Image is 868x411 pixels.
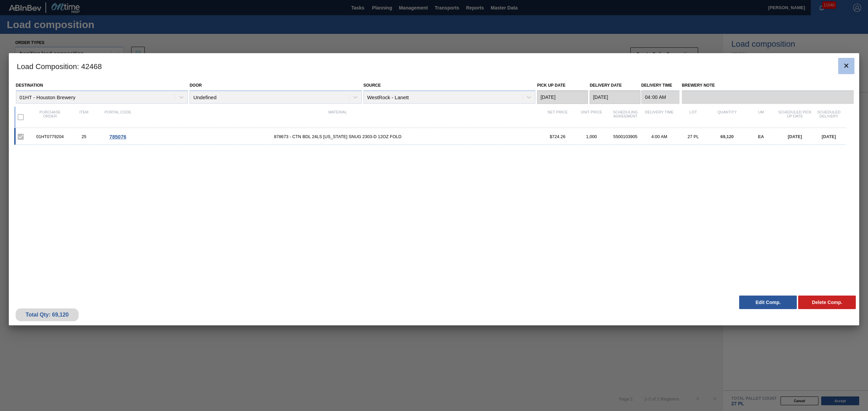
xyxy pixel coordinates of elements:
div: Net Price [540,110,574,124]
div: Unit Price [574,110,608,124]
div: Scheduled Pick up Date [778,110,812,124]
button: Delete Comp. [798,296,856,309]
label: Delivery Time [641,81,679,90]
input: mm/dd/yyyy [537,90,588,104]
div: Portal code [101,110,135,124]
div: Delivery Time [642,110,676,124]
label: Brewery Note [682,81,854,90]
div: $724.26 [540,134,574,139]
span: 878673 - CTN BDL 24LS TEXAS SNUG 2303-D 12OZ FOLD [135,134,541,139]
div: 01HT0779204 [33,134,67,139]
div: 5500103905 [608,134,642,139]
label: Door [190,83,202,88]
span: 69,120 [721,134,734,139]
span: [DATE] [822,134,836,139]
span: [DATE] [788,134,802,139]
h3: Load Composition : 42468 [9,53,860,79]
label: Pick up Date [537,83,566,88]
div: Quantity [710,110,744,124]
div: 27 PL [676,134,710,139]
div: 25 [67,134,101,139]
span: 785076 [110,134,126,139]
div: Scheduled Delivery [812,110,846,124]
span: EA [758,134,764,139]
div: Item [67,110,101,124]
input: mm/dd/yyyy [590,90,640,104]
div: Go to Order [101,134,135,139]
div: Total Qty: 69,120 [21,312,74,318]
label: Source [363,83,381,88]
div: UM [744,110,778,124]
div: Material [135,110,541,124]
label: Destination [16,83,43,88]
div: 1,000 [574,134,608,139]
button: Edit Comp. [739,296,797,309]
div: Lot [676,110,710,124]
div: 4:00 AM [642,134,676,139]
div: Purchase order [33,110,67,124]
label: Delivery Date [590,83,622,88]
div: Scheduling Agreement [608,110,642,124]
